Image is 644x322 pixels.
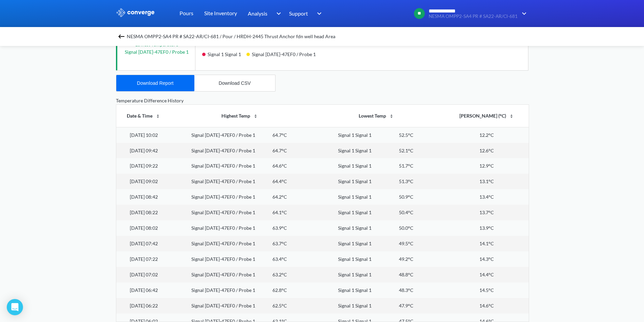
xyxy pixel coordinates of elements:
td: [DATE] 07:22 [116,251,172,267]
td: 13.7°C [445,205,529,220]
th: Highest Temp [171,105,308,127]
th: Date & Time [116,105,172,127]
div: Signal 1 Signal 1 [338,147,372,154]
div: 48.8°C [399,271,413,278]
div: Signal 1 Signal 1 [338,162,372,170]
div: Signal 1 Signal 1 [338,271,372,278]
td: [DATE] 08:02 [116,220,172,236]
div: Download CSV [219,80,251,86]
td: 13.9°C [445,220,529,236]
th: [PERSON_NAME] (°C) [445,105,529,127]
td: 14.6°C [445,298,529,314]
div: 63.9°C [272,224,287,232]
div: 50.9°C [399,193,413,201]
button: Download CSV [194,75,275,91]
span: Analysis [248,9,267,18]
img: backspace.svg [117,32,125,41]
td: 14.4°C [445,267,529,282]
td: 13.4°C [445,189,529,205]
th: Lowest Temp [308,105,445,127]
div: Signal [DATE]-47EF0 / Probe 1 [191,240,255,247]
p: Signal [DATE]-47EF0 / Probe 1 [125,48,189,56]
td: [DATE] 06:22 [116,298,172,314]
div: Signal 1 Signal 1 [338,209,372,216]
img: downArrow.svg [313,9,324,18]
span: Support [289,9,308,18]
div: Temperature Difference History [116,97,528,104]
div: 64.4°C [272,178,287,185]
td: 12.2°C [445,127,529,143]
img: downArrow.svg [518,9,528,18]
td: [DATE] 08:22 [116,205,172,220]
div: Download Report [137,80,173,86]
td: 12.6°C [445,143,529,158]
div: 49.5°C [399,240,413,247]
div: Signal [DATE]-47EF0 / Probe 1 [191,255,255,263]
div: 63.4°C [272,255,287,263]
button: Download Report [116,75,194,91]
img: sort-icon.svg [389,114,394,119]
div: Signal 1 Signal 1 [338,224,372,232]
div: Signal 1 Signal 1 [338,178,372,185]
div: Signal [DATE]-47EF0 / Probe 1 [191,162,255,170]
div: 64.1°C [272,209,287,216]
td: [DATE] 07:02 [116,267,172,282]
td: 12.9°C [445,158,529,174]
td: 14.1°C [445,236,529,251]
span: NESMA OMPP2-SA4 PR # SA22-AR/CI-681 / Pour / HRDH-2445 Thrust Anchor fdn well head Area [127,32,335,41]
div: Signal [DATE]-47EF0 / Probe 1 [191,147,255,154]
div: Signal 1 Signal 1 [338,255,372,263]
div: 64.2°C [272,193,287,201]
td: 14.3°C [445,251,529,267]
div: 52.5°C [399,131,413,139]
img: sort-icon.svg [509,114,514,119]
div: 64.7°C [272,131,287,139]
div: Signal [DATE]-47EF0 / Probe 1 [191,209,255,216]
div: Signal [DATE]-47EF0 / Probe 1 [191,193,255,201]
div: 49.2°C [399,255,413,263]
div: 50.4°C [399,209,413,216]
div: Signal [DATE]-47EF0 / Probe 1 [191,224,255,232]
td: [DATE] 07:42 [116,236,172,251]
div: 63.2°C [272,271,287,278]
div: Signal 1 Signal 1 [338,131,372,139]
img: sort-icon.svg [155,114,161,119]
td: [DATE] 06:42 [116,282,172,298]
div: Signal 1 Signal 1 [338,240,372,247]
div: 52.1°C [399,147,413,154]
img: logo_ewhite.svg [116,8,155,17]
div: 51.3°C [399,178,413,185]
div: Signal 1 Signal 1 [338,302,372,309]
td: 13.1°C [445,174,529,189]
td: [DATE] 09:02 [116,174,172,189]
div: Open Intercom Messenger [7,299,23,315]
div: Signal [DATE]-47EF0 / Probe 1 [191,302,255,309]
img: sort-icon.svg [253,114,258,119]
div: Signal 1 Signal 1 [338,193,372,201]
div: 62.8°C [272,287,287,294]
td: [DATE] 09:42 [116,143,172,158]
div: 47.9°C [399,302,413,309]
div: 62.5°C [272,302,287,309]
div: Signal [DATE]-47EF0 / Probe 1 [191,271,255,278]
td: [DATE] 10:02 [116,127,172,143]
div: Signal [DATE]-47EF0 / Probe 1 [191,287,255,294]
div: 51.7°C [399,162,413,170]
div: Signal [DATE]-47EF0 / Probe 1 [191,131,255,139]
div: 64.7°C [272,147,287,154]
img: downArrow.svg [272,9,283,18]
div: 48.3°C [399,287,413,294]
td: [DATE] 08:42 [116,189,172,205]
td: [DATE] 09:22 [116,158,172,174]
td: 14.5°C [445,282,529,298]
div: Signal [DATE]-47EF0 / Probe 1 [191,178,255,185]
div: 64.6°C [272,162,287,170]
div: Signal 1 Signal 1 [202,49,246,65]
div: 50.0°C [399,224,413,232]
span: NESMA OMPP2-SA4 PR # SA22-AR/CI-681 [429,14,518,19]
div: Signal 1 Signal 1 [338,287,372,294]
div: Signal [DATE]-47EF0 / Probe 1 [246,49,321,65]
div: 63.7°C [272,240,287,247]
